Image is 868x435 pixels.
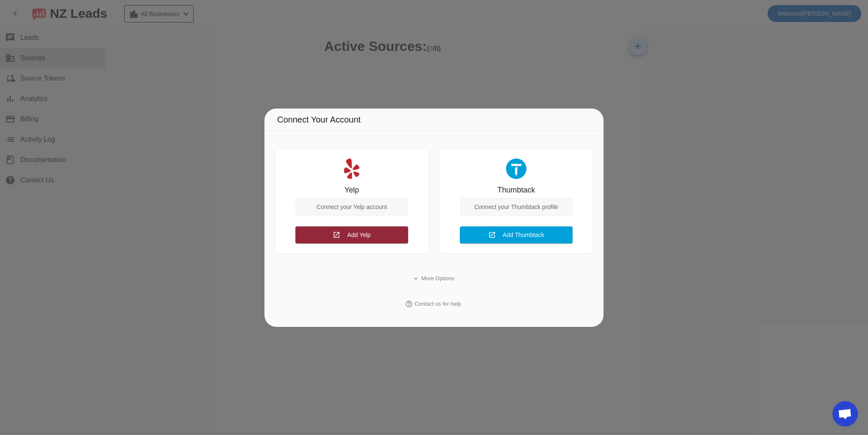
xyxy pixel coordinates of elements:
[415,300,461,308] span: Contact us for help
[400,296,467,312] button: Contact us for help
[421,274,454,283] span: More Options
[295,226,408,243] button: Add Yelp
[347,231,370,238] span: Add Yelp
[832,401,858,427] div: Open chat
[405,300,413,308] mat-icon: help_outline
[412,275,420,282] mat-icon: expand_more
[488,231,496,239] mat-icon: open_in_new
[342,159,362,179] img: Yelp
[333,231,340,239] mat-icon: open_in_new
[345,186,359,194] div: Yelp
[295,198,408,216] div: Connect your Yelp account
[460,198,573,216] div: Connect your Thumbtack profile
[497,186,535,194] div: Thumbtack
[460,226,573,243] button: Add Thumbtack
[506,159,526,179] img: Thumbtack
[407,271,461,286] button: More Options
[277,113,361,126] span: Connect Your Account
[503,231,544,238] span: Add Thumbtack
